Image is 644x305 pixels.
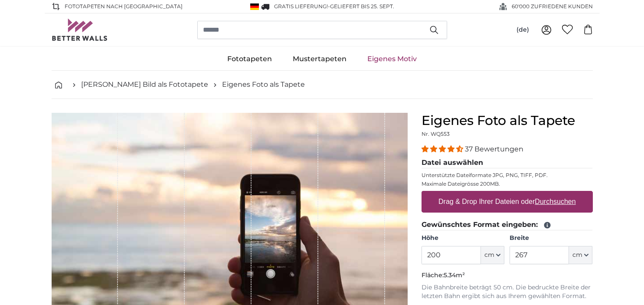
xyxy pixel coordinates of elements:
[510,22,536,38] button: (de)
[52,71,593,99] nav: breadcrumbs
[330,3,394,10] span: Geliefert bis 25. Sept.
[274,3,328,10] span: GRATIS Lieferung!
[52,19,108,41] img: Betterwalls
[512,3,593,10] span: 60'000 ZUFRIEDENE KUNDEN
[435,193,579,210] label: Drag & Drop Ihrer Dateien oder
[328,3,394,10] span: -
[222,79,305,90] a: Eigenes Foto als Tapete
[250,3,259,10] img: Deutschland
[481,246,504,264] button: cm
[81,79,208,90] a: [PERSON_NAME] Bild als Fototapete
[535,198,575,205] u: Durchsuchen
[217,48,282,70] a: Fototapeten
[422,113,593,128] h1: Eigenes Foto als Tapete
[510,234,592,243] label: Breite
[357,48,427,70] a: Eigenes Motiv
[422,220,593,230] legend: Gewünschtes Format eingeben:
[422,283,593,301] p: Die Bahnbreite beträgt 50 cm. Die bedruckte Breite der letzten Bahn ergibt sich aus Ihrem gewählt...
[65,3,183,10] span: Fototapeten nach [GEOGRAPHIC_DATA]
[422,157,593,168] legend: Datei auswählen
[484,251,494,259] span: cm
[422,234,504,243] label: Höhe
[422,180,593,187] p: Maximale Dateigrösse 200MB.
[422,131,450,137] span: Nr. WQ553
[465,145,523,153] span: 37 Bewertungen
[569,246,592,264] button: cm
[444,271,465,279] span: 5.34m²
[422,172,593,179] p: Unterstützte Dateiformate JPG, PNG, TIFF, PDF.
[422,145,465,153] span: 4.32 stars
[572,251,582,259] span: cm
[282,48,357,70] a: Mustertapeten
[422,271,593,280] p: Fläche:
